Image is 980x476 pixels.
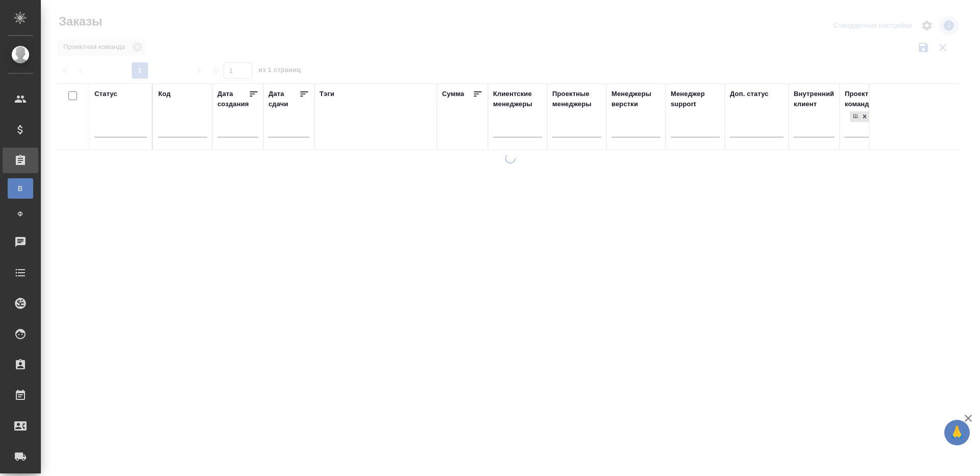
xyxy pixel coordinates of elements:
[94,89,117,99] div: Статус
[730,89,769,99] div: Доп. статус
[320,89,334,99] div: Тэги
[845,89,894,109] div: Проектная команда
[850,111,859,122] div: Шаблонные документы
[849,110,871,123] div: Шаблонные документы
[268,89,299,109] div: Дата сдачи
[442,89,464,99] div: Сумма
[8,204,33,224] a: Ф
[948,422,966,443] span: 🙏
[217,89,249,109] div: Дата создания
[671,89,720,109] div: Менеджер support
[493,89,542,109] div: Клиентские менеджеры
[552,89,601,109] div: Проектные менеджеры
[8,178,33,199] a: В
[611,89,660,109] div: Менеджеры верстки
[158,89,170,99] div: Код
[944,420,970,445] button: 🙏
[794,89,835,109] div: Внутренний клиент
[13,183,28,194] span: В
[13,209,28,219] span: Ф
